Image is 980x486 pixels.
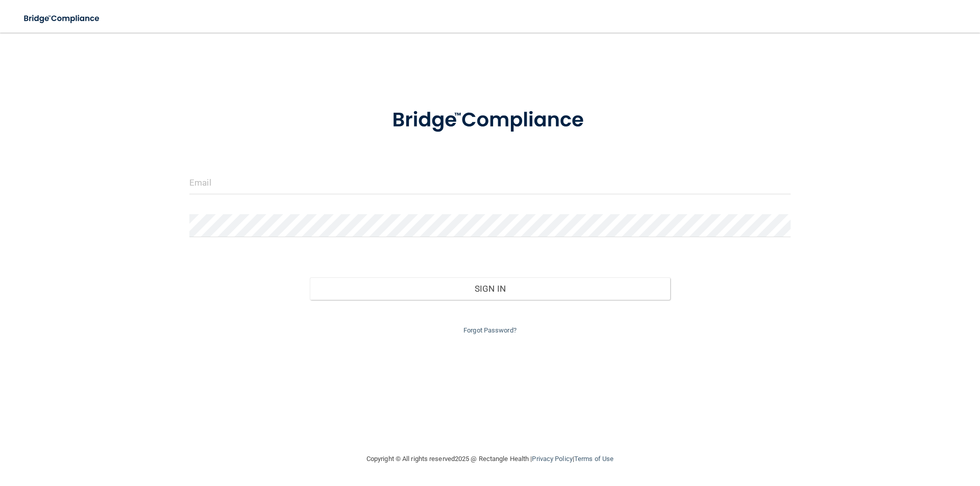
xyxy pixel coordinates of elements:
[371,94,609,147] img: bridge_compliance_login_screen.278c3ca4.svg
[304,443,676,475] div: Copyright © All rights reserved 2025 @ Rectangle Health | |
[189,171,791,194] input: Email
[463,326,517,334] a: Forgot Password?
[574,455,614,463] a: Terms of Use
[15,8,109,29] img: bridge_compliance_login_screen.278c3ca4.svg
[310,277,671,300] button: Sign In
[532,455,572,463] a: Privacy Policy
